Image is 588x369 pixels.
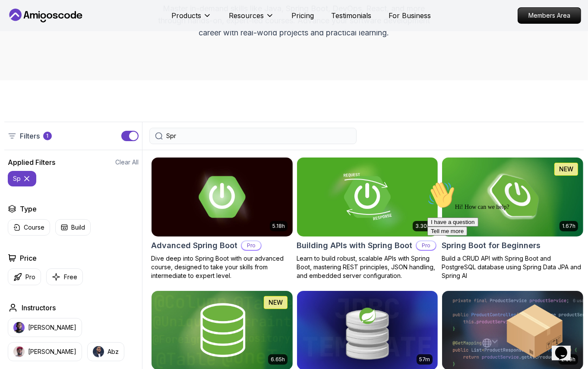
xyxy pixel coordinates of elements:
[552,334,579,360] iframe: chat widget
[8,318,82,337] button: instructor img[PERSON_NAME]
[291,10,314,21] a: Pricing
[28,347,76,356] p: [PERSON_NAME]
[151,157,293,280] a: Advanced Spring Boot card5.18hAdvanced Spring BootProDive deep into Spring Boot with our advanced...
[28,323,76,332] p: [PERSON_NAME]
[13,322,25,333] img: instructor img
[559,165,573,173] p: NEW
[93,346,104,357] img: instructor img
[8,268,41,285] button: Pro
[297,157,439,280] a: Building APIs with Spring Boot card3.30hBuilding APIs with Spring BootProLearn to build robust, s...
[25,273,35,281] p: Pro
[271,356,285,363] p: 6.65h
[8,171,36,186] button: Sp
[13,346,25,357] img: instructor img
[229,10,274,28] button: Resources
[151,240,237,252] h2: Advanced Spring Boot
[442,157,584,280] a: Spring Boot for Beginners card1.67hNEWSpring Boot for BeginnersBuild a CRUD API with Spring Boot ...
[297,158,438,237] img: Building APIs with Spring Boot card
[269,298,283,307] p: NEW
[171,10,201,21] p: Products
[229,10,264,21] p: Resources
[46,268,83,285] button: Free
[20,204,37,214] h2: Type
[8,342,82,361] button: instructor img[PERSON_NAME]
[115,158,139,167] button: Clear All
[331,10,371,21] a: Testimonials
[297,254,439,280] p: Learn to build robust, scalable APIs with Spring Boot, mastering REST principles, JSON handling, ...
[107,347,119,356] p: Abz
[8,157,55,167] h2: Applied Filters
[272,223,285,230] p: 5.18h
[20,253,37,263] h2: Price
[389,10,431,21] a: For Business
[242,241,261,250] p: Pro
[87,342,124,361] button: instructor imgAbz
[518,7,581,24] a: Members Area
[415,223,430,230] p: 3.30h
[152,158,293,237] img: Advanced Spring Boot card
[8,219,50,236] button: Course
[20,131,40,141] p: Filters
[24,223,44,232] p: Course
[419,356,430,363] p: 57m
[3,49,43,58] button: Tell me more
[442,158,583,237] img: Spring Boot for Beginners card
[297,240,412,252] h2: Building APIs with Spring Boot
[424,178,579,330] iframe: chat widget
[3,3,159,58] div: 👋Hi! How can we help?I have a questionTell me more
[55,219,91,236] button: Build
[171,10,212,28] button: Products
[22,303,56,313] h2: Instructors
[71,223,85,232] p: Build
[3,40,54,49] button: I have a question
[13,174,21,183] p: Sp
[64,273,77,281] p: Free
[518,8,581,23] p: Members Area
[3,26,85,32] span: Hi! How can we help?
[166,132,351,140] input: Search Java, React, Spring boot ...
[47,132,49,139] p: 1
[3,3,31,31] img: :wave:
[151,254,293,280] p: Dive deep into Spring Boot with our advanced course, designed to take your skills from intermedia...
[417,241,436,250] p: Pro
